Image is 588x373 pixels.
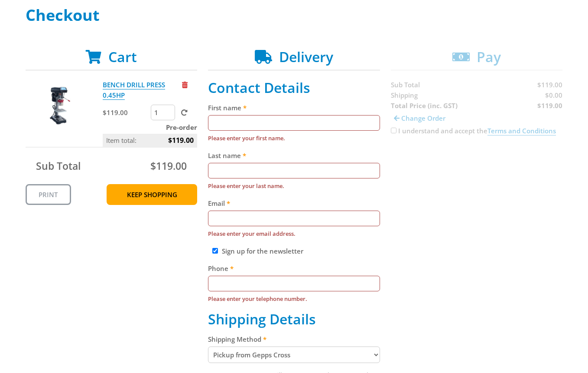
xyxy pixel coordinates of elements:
p: Pre-order [103,122,197,132]
label: Sign up for the newsletter [222,247,303,255]
h2: Shipping Details [208,311,380,327]
label: Please enter your telephone number. [208,294,380,304]
label: Please enter your last name. [208,181,380,191]
span: $119.00 [150,159,187,173]
input: Please enter your first name. [208,115,380,131]
a: Keep Shopping [107,184,197,205]
input: Please enter your last name. [208,163,380,178]
label: First name [208,102,380,113]
span: Cart [108,47,137,66]
label: Please enter your email address. [208,228,380,239]
span: Sub Total [36,159,81,173]
h2: Contact Details [208,79,380,96]
h1: Checkout [26,7,563,24]
label: Shipping Method [208,334,380,344]
label: Email [208,198,380,208]
select: Please select a shipping method. [208,347,380,363]
span: $119.00 [168,134,194,147]
a: BENCH DRILL PRESS 0.45HP [103,80,165,100]
a: Remove from cart [182,80,188,89]
span: Delivery [279,47,333,66]
p: Item total: [103,134,197,147]
label: Please enter your first name. [208,133,380,143]
label: Phone [208,263,380,274]
img: BENCH DRILL PRESS 0.45HP [34,79,86,132]
label: Last name [208,150,380,161]
input: Please enter your telephone number. [208,276,380,291]
input: Please enter your email address. [208,211,380,226]
a: Print [26,184,71,205]
p: $119.00 [103,107,149,118]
